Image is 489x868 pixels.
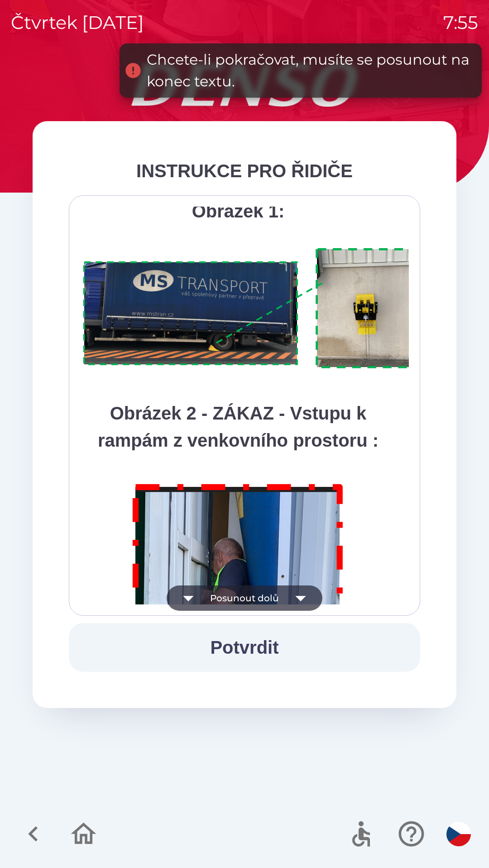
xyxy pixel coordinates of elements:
img: M8MNayrTL6gAAAABJRU5ErkJggg== [122,472,354,804]
p: 7:55 [443,9,478,36]
strong: Obrázek 2 - ZÁKAZ - Vstupu k rampám z venkovního prostoru : [98,403,379,450]
div: INSTRUKCE PRO ŘIDIČE [69,157,420,184]
img: A1ym8hFSA0ukAAAAAElFTkSuQmCC [80,243,431,374]
img: cs flag [446,822,471,846]
strong: Obrázek 1: [192,201,285,221]
p: čtvrtek [DATE] [11,9,144,36]
button: Posunout dolů [167,585,322,611]
button: Potvrdit [69,623,420,672]
img: Logo [33,63,456,107]
div: Chcete-li pokračovat, musíte se posunout na konec textu. [147,49,473,92]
